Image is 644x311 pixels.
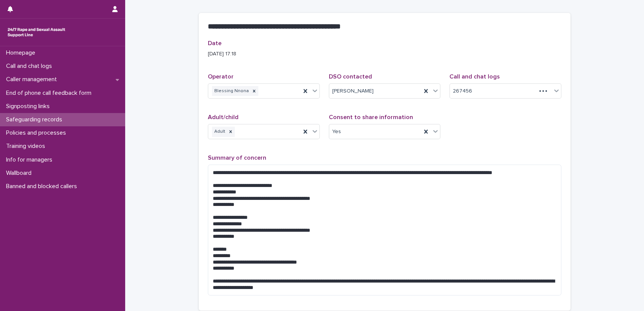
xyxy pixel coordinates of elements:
p: Training videos [3,143,51,150]
div: 267456 [450,85,536,97]
span: Date [208,40,221,46]
span: Consent to share information [329,114,413,120]
div: Blessing Nnona [212,86,250,96]
span: Operator [208,74,234,80]
p: Homepage [3,49,41,57]
p: Signposting links [3,103,56,110]
p: Policies and processes [3,129,72,137]
span: Yes [332,128,341,136]
p: Safeguarding records [3,116,68,123]
p: [DATE] 17:18 [208,50,561,58]
p: Call and chat logs [3,63,58,70]
span: Summary of concern [208,155,266,161]
span: Call and chat logs [449,74,500,80]
div: Adult [212,127,226,137]
p: Banned and blocked callers [3,183,83,190]
span: Adult/child [208,114,239,120]
img: rhQMoQhaT3yELyF149Cw [6,25,67,40]
p: Caller management [3,76,63,83]
span: DSO contacted [329,74,372,80]
p: Info for managers [3,156,58,163]
span: [PERSON_NAME] [332,87,374,95]
p: End of phone call feedback form [3,90,97,97]
p: Wallboard [3,170,38,177]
